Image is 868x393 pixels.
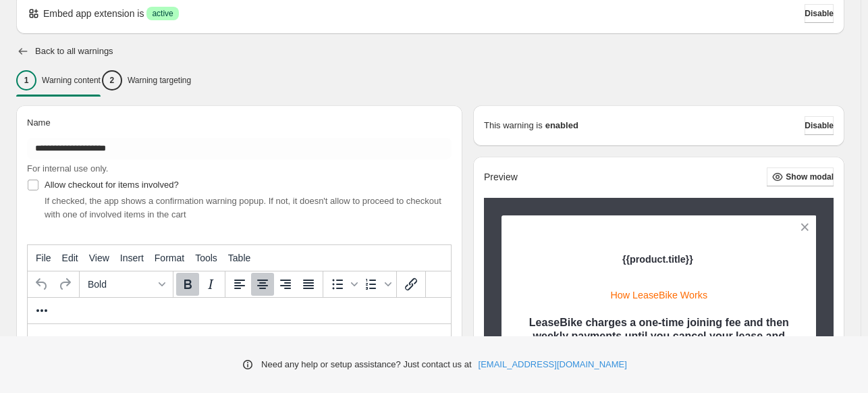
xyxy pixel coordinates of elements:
[484,119,543,132] p: This warning is
[786,172,834,182] span: Show modal
[622,254,693,265] strong: {{product.title}}
[128,75,191,86] p: Warning targeting
[611,290,708,300] span: How LeaseBike Works
[767,167,834,186] button: Show modal
[43,7,144,20] p: Embed app extension is
[42,75,101,86] p: Warning content
[805,120,834,131] span: Disable
[195,253,217,263] span: Tools
[228,253,250,263] span: Table
[28,324,451,367] iframe: Rich Text Area
[360,273,394,296] div: Numbered list
[805,116,834,135] button: Disable
[176,273,199,296] button: Bold
[36,253,51,263] span: File
[400,273,423,296] button: Insert/edit link
[326,273,360,296] div: Bullet list
[30,299,53,322] button: More...
[102,66,191,95] button: 2Warning targeting
[5,11,418,250] body: Rich Text Area. Press ALT-0 for help.
[529,317,789,355] strong: LeaseBike charges a one-time joining fee and then weekly payments until you cancel your lease and...
[545,119,578,132] strong: enabled
[102,70,122,90] div: 2
[16,70,36,90] div: 1
[27,117,51,128] span: Name
[479,358,627,371] a: [EMAIL_ADDRESS][DOMAIN_NAME]
[45,180,179,190] span: Allow checkout for items involved?
[155,253,184,263] span: Format
[45,196,441,219] span: If checked, the app shows a confirmation warning popup. If not, it doesn't allow to proceed to ch...
[30,273,53,296] button: Undo
[82,273,170,296] button: Formats
[35,46,113,57] h2: Back to all warnings
[16,66,101,95] button: 1Warning content
[152,8,173,19] span: active
[199,273,222,296] button: Italic
[228,273,251,296] button: Align left
[89,253,109,263] span: View
[120,253,144,263] span: Insert
[251,273,274,296] button: Align center
[53,273,76,296] button: Redo
[27,163,108,174] span: For internal use only.
[484,172,518,183] h2: Preview
[88,279,154,290] span: Bold
[297,273,320,296] button: Justify
[274,273,297,296] button: Align right
[805,4,834,23] button: Disable
[62,253,78,263] span: Edit
[805,8,834,19] span: Disable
